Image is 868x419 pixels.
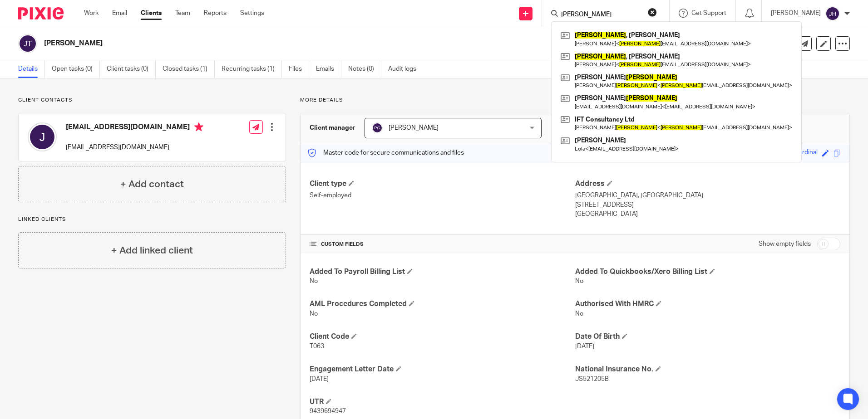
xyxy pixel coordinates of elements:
a: Closed tasks (1) [163,60,215,78]
img: svg%3E [18,34,37,53]
p: [PERSON_NAME] [771,9,821,18]
a: Email [112,9,127,18]
p: Master code for secure communications and files [307,148,464,157]
span: No [575,311,583,317]
img: Pixie [18,7,64,19]
img: svg%3E [825,6,840,21]
input: Search [560,11,642,19]
h4: + Add linked client [111,244,193,258]
h4: Address [575,179,840,189]
h3: Client manager [310,123,355,132]
i: Primary [194,122,203,132]
span: JS521205B [575,376,609,382]
a: Details [18,60,45,78]
p: Self-employed [310,191,575,200]
a: Open tasks (0) [52,60,100,78]
span: 9439694947 [310,408,346,414]
p: Client contacts [18,97,286,104]
h4: UTR [310,397,575,407]
span: [DATE] [310,376,329,382]
label: Show empty fields [759,239,811,248]
h4: Client Code [310,332,575,341]
p: [STREET_ADDRESS] [575,200,840,209]
h4: Engagement Letter Date [310,365,575,374]
h4: Date Of Birth [575,332,840,341]
h4: [EMAIL_ADDRESS][DOMAIN_NAME] [66,122,203,134]
a: Notes (0) [348,60,381,78]
a: Emails [316,60,341,78]
h4: Added To Payroll Billing List [310,267,575,277]
span: [DATE] [575,343,594,350]
a: Files [289,60,309,78]
p: [GEOGRAPHIC_DATA] [575,209,840,219]
span: T063 [310,343,324,350]
p: Linked clients [18,216,286,223]
a: Clients [141,9,162,18]
span: Get Support [691,10,726,16]
h4: Added To Quickbooks/Xero Billing List [575,267,840,277]
a: Settings [240,9,264,18]
button: Clear [648,8,657,17]
a: Work [84,9,99,18]
h4: AML Procedures Completed [310,299,575,309]
span: No [575,278,583,284]
a: Recurring tasks (1) [222,60,282,78]
img: svg%3E [372,122,383,133]
img: svg%3E [28,122,57,151]
span: [PERSON_NAME] [389,125,439,131]
h4: + Add contact [120,177,184,191]
a: Reports [204,9,227,18]
h4: CUSTOM FIELDS [310,241,575,248]
h2: [PERSON_NAME] [44,39,590,48]
h4: Authorised With HMRC [575,299,840,309]
span: No [310,311,318,317]
a: Client tasks (0) [107,60,156,78]
h4: Client type [310,179,575,189]
a: Audit logs [388,60,423,78]
a: Team [175,9,190,18]
p: More details [300,97,850,104]
p: [GEOGRAPHIC_DATA], [GEOGRAPHIC_DATA] [575,191,840,200]
h4: National Insurance No. [575,365,840,374]
p: [EMAIL_ADDRESS][DOMAIN_NAME] [66,143,203,152]
span: No [310,278,318,284]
